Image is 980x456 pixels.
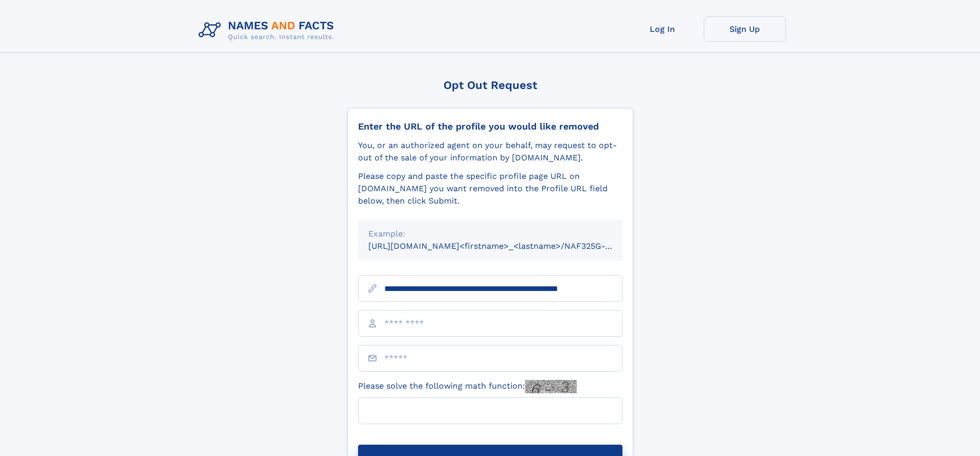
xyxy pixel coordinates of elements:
div: Enter the URL of the profile you would like removed [358,121,622,132]
div: You, or an authorized agent on your behalf, may request to opt-out of the sale of your informatio... [358,139,622,164]
div: Example: [368,228,612,240]
img: Logo Names and Facts [194,16,343,44]
small: [URL][DOMAIN_NAME]<firstname>_<lastname>/NAF325G-xxxxxxxx [368,241,642,251]
a: Log In [621,16,704,42]
div: Opt Out Request [347,79,633,92]
label: Please solve the following math function: [358,380,577,393]
div: Please copy and paste the specific profile page URL on [DOMAIN_NAME] you want removed into the Pr... [358,170,622,207]
a: Sign Up [704,16,786,42]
